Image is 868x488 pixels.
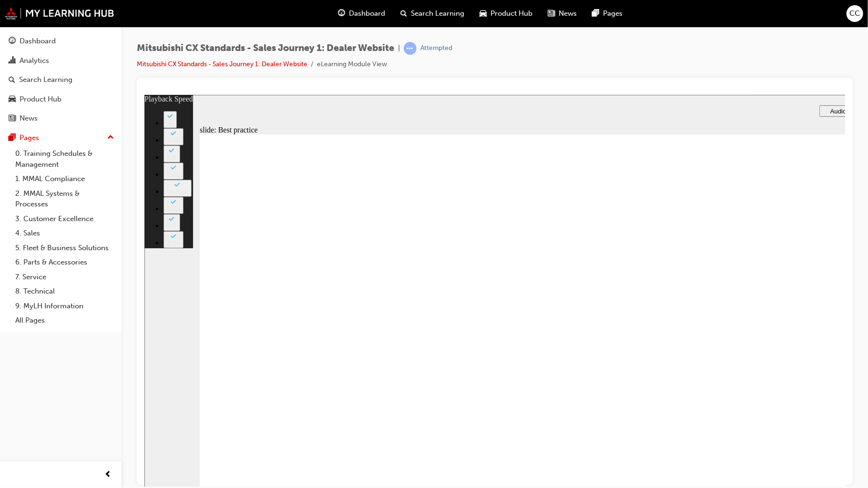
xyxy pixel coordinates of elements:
[19,33,39,51] button: 1.75
[4,110,118,127] a: News
[23,76,35,83] div: 1.25
[5,7,114,20] img: mmal
[11,313,118,328] a: All Pages
[11,226,118,241] a: 4. Sales
[23,93,43,101] div: Normal
[19,85,47,102] button: Normal
[23,145,35,152] div: 0.25
[11,284,118,299] a: 8. Technical
[592,8,600,20] span: pages-icon
[11,172,118,186] a: 1. MMAL Compliance
[559,8,577,19] span: News
[4,129,118,147] button: Pages
[9,57,16,65] span: chart-icon
[19,51,36,68] button: 1.5
[393,4,472,23] a: search-iconSearch Learning
[603,8,623,19] span: Pages
[585,4,631,23] a: pages-iconPages
[11,299,118,314] a: 9. MyLH Information
[4,30,118,129] button: DashboardAnalyticsSearch LearningProduct HubNews
[11,186,118,212] a: 2. MMAL Systems & Processes
[9,134,16,142] span: pages-icon
[19,136,39,153] button: 0.25
[548,8,555,20] span: news-icon
[331,4,393,23] a: guage-iconDashboard
[20,113,38,124] div: News
[401,8,408,20] span: search-icon
[137,60,307,68] a: Mitsubishi CX Standards - Sales Journey 1: Dealer Website
[850,8,860,19] span: CC
[9,76,15,84] span: search-icon
[338,8,346,20] span: guage-icon
[847,5,863,22] button: CC
[4,52,118,70] a: Analytics
[23,111,35,118] div: 0.75
[23,59,32,66] div: 1.5
[404,42,417,55] span: learningRecordVerb_ATTEMPT-icon
[23,42,35,49] div: 1.75
[4,71,118,89] a: Search Learning
[11,241,118,255] a: 5. Fleet & Business Solutions
[19,68,39,85] button: 1.25
[420,44,452,53] div: Attempted
[55,31,813,40] div: slide: Best practice
[11,212,118,226] a: 3. Customer Excellence
[541,4,585,23] a: news-iconNews
[23,128,32,135] div: 0.5
[11,270,118,285] a: 7. Service
[491,8,533,19] span: Product Hub
[105,469,112,481] span: prev-icon
[9,95,16,104] span: car-icon
[411,8,465,19] span: Search Learning
[107,132,114,144] span: up-icon
[137,43,394,54] span: Mitsubishi CX Standards - Sales Journey 1: Dealer Website
[19,102,39,119] button: 0.75
[398,43,400,54] span: |
[11,255,118,270] a: 6. Parts & Accessories
[9,37,16,46] span: guage-icon
[11,146,118,172] a: 0. Training Schedules & Management
[23,25,29,32] div: 2
[4,91,118,108] a: Product Hub
[675,10,749,22] button: Audio Preferences
[480,8,487,20] span: car-icon
[19,74,72,85] div: Search Learning
[20,55,49,66] div: Analytics
[20,94,61,105] div: Product Hub
[4,32,118,50] a: Dashboard
[349,8,386,19] span: Dashboard
[9,114,16,123] span: news-icon
[317,59,387,70] li: eLearning Module View
[19,16,32,33] button: 2
[20,132,39,143] div: Pages
[472,4,541,23] a: car-iconProduct Hub
[20,36,56,47] div: Dashboard
[19,119,36,136] button: 0.5
[686,13,738,20] span: Audio Preferences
